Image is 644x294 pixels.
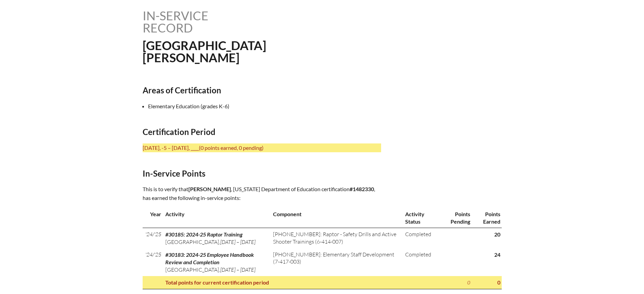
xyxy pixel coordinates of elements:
[165,251,254,265] span: #30183: 2024-25 Employee Handbook Review and Completion
[402,208,439,228] th: Activity Status
[402,248,439,276] td: Completed
[270,248,402,276] td: [PHONE_NUMBER]: Elementary Staff Development (7-417-003)
[472,276,502,289] th: 0
[165,231,243,238] span: #30185: 2024-25 Raptor Training
[350,186,374,192] b: #1482330
[188,186,231,192] span: [PERSON_NAME]
[143,143,381,152] p: [DATE], -5 – [DATE], ____
[143,127,381,137] h2: Certification Period
[220,266,255,273] span: [DATE] – [DATE]
[165,239,219,245] span: [GEOGRAPHIC_DATA]
[163,276,439,289] th: Total points for current certification period
[199,144,264,151] span: (0 points earned, 0 pending)
[163,208,270,228] th: Activity
[402,228,439,248] td: Completed
[143,85,381,95] h2: Areas of Certification
[494,251,500,258] strong: 24
[143,168,381,178] h2: In-Service Points
[143,248,163,276] td: '24/'25
[270,208,402,228] th: Component
[163,248,270,276] td: ,
[143,208,163,228] th: Year
[143,39,365,64] h1: [GEOGRAPHIC_DATA] [PERSON_NAME]
[439,276,472,289] th: 0
[439,208,472,228] th: Points Pending
[165,266,219,273] span: [GEOGRAPHIC_DATA]
[494,231,500,238] strong: 20
[148,102,387,111] li: Elementary Education (grades K-6)
[143,9,279,34] h1: In-service record
[163,228,270,248] td: ,
[143,228,163,248] td: '24/'25
[270,228,402,248] td: [PHONE_NUMBER]: Raptor - Safety Drills and Active Shooter Trainings (6-414-007)
[220,239,255,245] span: [DATE] – [DATE]
[143,185,381,202] p: This is to verify that , [US_STATE] Department of Education certification , has earned the follow...
[472,208,502,228] th: Points Earned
